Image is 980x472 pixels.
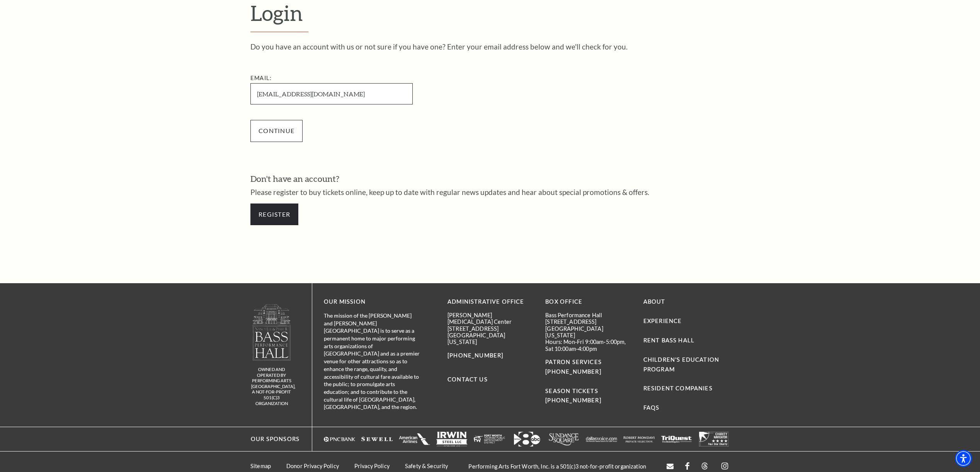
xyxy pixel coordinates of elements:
[643,356,719,373] a: Children's Education Program
[545,357,631,377] p: PATRON SERVICES [PHONE_NUMBER]
[698,432,730,446] a: The image is completely blank or white. - open in a new tab
[361,432,393,446] a: The image is completely blank or white. - open in a new tab
[250,75,272,81] label: Email:
[447,325,534,332] p: [STREET_ADDRESS]
[324,432,355,446] img: Logo of PNC Bank in white text with a triangular symbol.
[474,432,505,446] img: The image is completely blank or white.
[511,432,543,446] img: Logo featuring the number "8" with an arrow and "abc" in a modern design.
[545,297,631,307] p: BOX OFFICE
[399,432,430,446] img: The image is completely blank or white.
[250,120,303,142] input: Submit button
[955,450,972,467] div: Accessibility Menu
[252,304,291,361] img: owned and operated by Performing Arts Fort Worth, A NOT-FOR-PROFIT 501(C)3 ORGANIZATION
[447,376,488,383] a: Contact Us
[720,461,730,472] a: instagram - open in a new tab
[250,188,730,196] p: Please register to buy tickets online, keep up to date with regular news updates and hear about s...
[661,432,692,446] a: The image is completely blank or white. - open in a new tab
[447,332,534,345] p: [GEOGRAPHIC_DATA][US_STATE]
[545,377,631,406] p: SEASON TICKETS [PHONE_NUMBER]
[685,462,689,470] a: facebook - open in a new tab
[643,337,694,344] a: Rent Bass Hall
[548,432,580,446] a: Logo of Sundance Square, featuring stylized text in white. - open in a new tab
[667,463,674,470] a: Open this option - open in a new tab
[405,463,448,469] a: Safety & Security
[436,432,468,446] a: Logo of Irwin Steel LLC, featuring the company name in bold letters with a simple design. - open ...
[250,173,730,185] h3: Don't have an account?
[250,0,303,25] span: Login
[324,297,420,307] p: OUR MISSION
[623,432,655,446] img: The image is completely blank or white.
[586,432,617,446] img: The image features a simple white background with text that appears to be a logo or brand name.
[399,432,430,446] a: The image is completely blank or white. - open in a new tab
[643,298,665,305] a: About
[324,432,355,446] a: Logo of PNC Bank in white text with a triangular symbol. - open in a new tab - target website may...
[545,339,631,352] p: Hours: Mon-Fri 9:00am-5:00pm, Sat 10:00am-4:00pm
[623,432,655,446] a: The image is completely blank or white. - open in a new tab
[250,204,298,225] a: Register
[286,463,339,469] a: Donor Privacy Policy
[698,432,730,446] img: The image is completely blank or white.
[586,432,617,446] a: The image features a simple white background with text that appears to be a logo or brand name. -...
[545,318,631,325] p: [STREET_ADDRESS]
[548,432,580,446] img: Logo of Sundance Square, featuring stylized text in white.
[643,318,682,324] a: Experience
[251,367,292,406] p: owned and operated by Performing Arts [GEOGRAPHIC_DATA], A NOT-FOR-PROFIT 501(C)3 ORGANIZATION
[447,297,534,307] p: Administrative Office
[661,432,692,446] img: The image is completely blank or white.
[250,43,730,50] p: Do you have an account with us or not sure if you have one? Enter your email address below and we...
[250,83,413,104] input: Required
[324,312,420,411] p: The mission of the [PERSON_NAME] and [PERSON_NAME][GEOGRAPHIC_DATA] is to serve as a permanent ho...
[545,312,631,318] p: Bass Performance Hall
[701,462,708,470] a: threads.com - open in a new tab
[250,463,271,469] a: Sitemap
[643,385,713,392] a: Resident Companies
[354,463,390,469] a: Privacy Policy
[447,351,534,361] p: [PHONE_NUMBER]
[436,432,468,446] img: Logo of Irwin Steel LLC, featuring the company name in bold letters with a simple design.
[545,325,631,339] p: [GEOGRAPHIC_DATA][US_STATE]
[511,432,543,446] a: Logo featuring the number "8" with an arrow and "abc" in a modern design. - open in a new tab
[447,312,534,325] p: [PERSON_NAME][MEDICAL_DATA] Center
[361,432,393,446] img: The image is completely blank or white.
[243,434,299,444] p: Our Sponsors
[643,404,660,411] a: FAQs
[461,463,654,470] p: Performing Arts Fort Worth, Inc. is a 501(c)3 not-for-profit organization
